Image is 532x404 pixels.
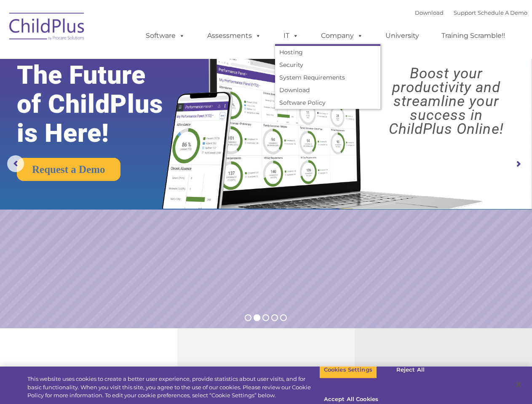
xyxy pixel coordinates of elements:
a: Assessments [199,27,270,44]
rs-layer: The Future of ChildPlus is Here! [17,61,187,148]
a: Download [415,9,444,16]
a: Schedule A Demo [478,9,527,16]
a: Security [275,58,380,71]
a: Training Scramble!! [433,27,513,44]
span: Phone number [117,90,153,96]
a: Request a Demo [17,158,120,181]
img: ChildPlus by Procare Solutions [5,7,89,49]
a: IT [275,27,307,44]
a: University [377,27,428,44]
button: Cookies Settings [319,361,377,379]
span: Last name [117,56,143,62]
a: Software Policy [275,96,380,109]
a: System Requirements [275,71,380,84]
a: Download [275,84,380,96]
a: Software [137,27,193,44]
div: This website uses cookies to create a better user experience, provide statistics about user visit... [27,375,319,400]
a: Support [454,9,476,16]
a: Hosting [275,46,380,58]
button: Close [509,375,528,394]
font: | [415,9,527,16]
button: Reject All [384,361,437,379]
rs-layer: Boost your productivity and streamline your success in ChildPlus Online! [367,66,525,136]
a: Company [313,27,372,44]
